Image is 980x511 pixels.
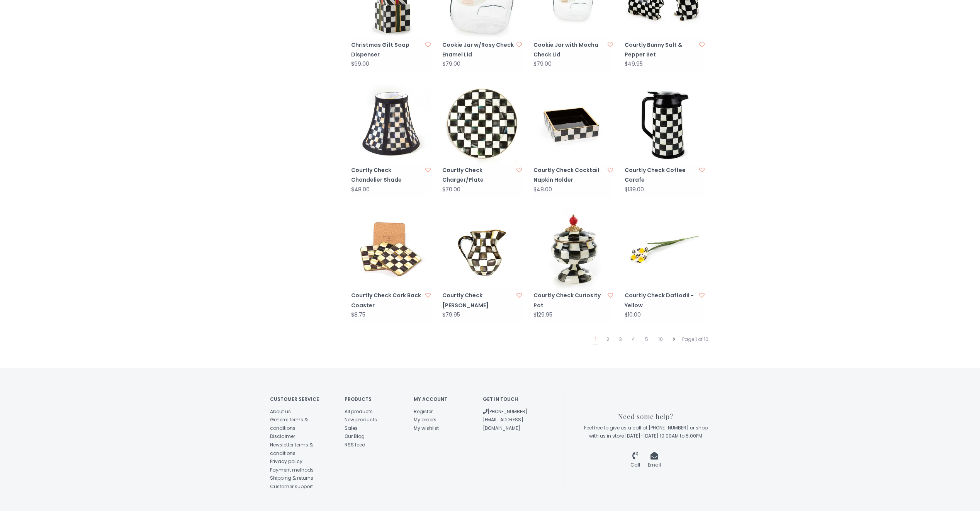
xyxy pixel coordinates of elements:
[581,413,710,420] h3: Need some help?
[442,84,522,164] img: MacKenzie-Childs Courtly Check Charger/Plate
[699,41,705,49] a: Add to wishlist
[625,84,704,164] img: Courtly Check Coffee Carafe
[699,166,705,174] a: Add to wishlist
[414,397,471,402] h4: My account
[625,209,704,289] img: MacKenzie-Childs Courtly Check Daffodil - Yellow
[270,408,291,415] a: About us
[656,334,665,344] a: 10
[351,291,423,310] a: Courtly Check Cork Back Coaster
[516,41,522,49] a: Add to wishlist
[345,433,365,439] a: Our Blog
[533,40,605,60] a: Cookie Jar with Mocha Check Lid
[270,416,308,431] a: General terms & conditions
[533,165,605,185] a: Courtly Check Cocktail Napkin Holder
[516,291,522,299] a: Add to wishlist
[351,165,423,185] a: Courtly Check Chandelier Shade
[483,397,540,402] h4: Get in touch
[483,416,523,431] a: [EMAIL_ADDRESS][DOMAIN_NAME]
[270,458,302,465] a: Privacy policy
[442,312,460,318] div: $79.95
[345,397,402,402] h4: Products
[483,408,528,415] a: [PHONE_NUMBER]
[414,425,439,431] a: My wishlist
[625,187,644,192] div: $139.00
[270,397,333,402] h4: Customer service
[593,334,598,345] a: 1
[442,40,514,60] a: Cookie Jar w/Rosy Check Enamel Lid
[625,40,696,60] a: Courtly Bunny Salt & Pepper Set
[345,441,365,448] a: RSS feed
[699,291,705,299] a: Add to wishlist
[270,441,313,456] a: Newsletter terms & conditions
[643,334,650,344] a: 5
[351,40,423,60] a: Christmas Gift Soap Dispenser
[425,291,431,299] a: Add to wishlist
[617,334,624,344] a: 3
[442,209,522,289] img: MacKenzie-Childs Courtly Check Creamer
[351,312,365,318] div: $8.75
[533,209,613,289] img: MacKenzie-Childs Courtly Check Curiosity Pot
[345,416,377,423] a: New products
[584,424,708,439] span: Feel free to give us a call at [PHONE_NUMBER] or shop with us in store [DATE]-[DATE] 10:00AM to 5...
[630,453,640,468] a: Call
[625,61,643,67] div: $49.95
[351,209,431,289] img: MacKenzie-Childs Courtly Check Cork Back Coaster
[625,165,696,185] a: Courtly Check Coffee Carafe
[625,312,641,318] div: $10.00
[608,41,613,49] a: Add to wishlist
[533,291,605,310] a: Courtly Check Curiosity Pot
[425,166,431,174] a: Add to wishlist
[625,291,696,310] a: Courtly Check Daffodil - Yellow
[680,334,710,344] div: Page 1 of 10
[270,483,313,490] a: Customer support
[442,187,460,192] div: $70.00
[516,166,522,174] a: Add to wishlist
[270,433,295,439] a: Disclaimer
[345,425,358,431] a: Sales
[630,334,637,344] a: 4
[414,416,436,423] a: My orders
[425,41,431,49] a: Add to wishlist
[671,334,677,344] a: Next page
[442,291,514,310] a: Courtly Check [PERSON_NAME]
[270,467,314,473] a: Payment methods
[608,291,613,299] a: Add to wishlist
[351,187,370,192] div: $48.00
[414,408,433,415] a: Register
[345,408,373,415] a: All products
[442,61,460,67] div: $79.00
[270,475,313,481] a: Shipping & returns
[533,187,552,192] div: $48.00
[351,84,431,164] img: Courtly Check Chandelier Shade
[442,165,514,185] a: Courtly Check Charger/Plate
[351,61,369,67] div: $99.00
[605,334,611,344] a: 2
[648,453,661,468] a: Email
[533,312,552,318] div: $129.95
[533,61,552,67] div: $79.00
[608,166,613,174] a: Add to wishlist
[533,84,613,164] img: MacKenzie-Childs Courtly Check Cocktail Napkin Holder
